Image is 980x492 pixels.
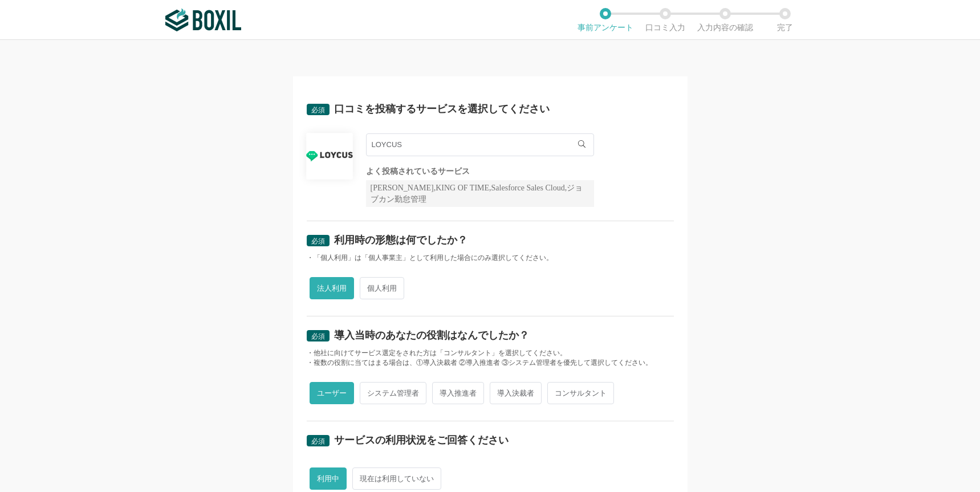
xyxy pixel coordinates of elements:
div: 利用時の形態は何でしたか？ [334,235,467,245]
div: よく投稿されているサービス [366,168,594,176]
img: ボクシルSaaS_ロゴ [165,9,241,31]
span: 必須 [311,106,325,114]
div: 口コミを投稿するサービスを選択してください [334,104,550,114]
div: ・他社に向けてサービス選定をされた方は「コンサルタント」を選択してください。 [307,348,674,358]
span: 利用中 [310,467,347,490]
div: [PERSON_NAME],KING OF TIME,Salesforce Sales Cloud,ジョブカン勤怠管理 [366,180,594,207]
span: コンサルタント [547,382,614,404]
span: 必須 [311,332,325,340]
span: 導入推進者 [432,382,484,404]
span: 必須 [311,237,325,245]
input: サービス名で検索 [366,133,594,156]
span: 必須 [311,437,325,445]
li: 事前アンケート [576,8,636,32]
span: 法人利用 [310,277,354,299]
li: 入力内容の確認 [696,8,755,32]
li: 口コミ入力 [636,8,696,32]
div: ・複数の役割に当てはまる場合は、①導入決裁者 ②導入推進者 ③システム管理者を優先して選択してください。 [307,358,674,368]
span: 現在は利用していない [352,467,441,490]
span: システム管理者 [360,382,426,404]
span: ユーザー [310,382,354,404]
li: 完了 [755,8,815,32]
div: 導入当時のあなたの役割はなんでしたか？ [334,330,529,340]
span: 個人利用 [360,277,404,299]
span: 導入決裁者 [490,382,542,404]
div: ・「個人利用」は「個人事業主」として利用した場合にのみ選択してください。 [307,253,674,263]
div: サービスの利用状況をご回答ください [334,435,509,445]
